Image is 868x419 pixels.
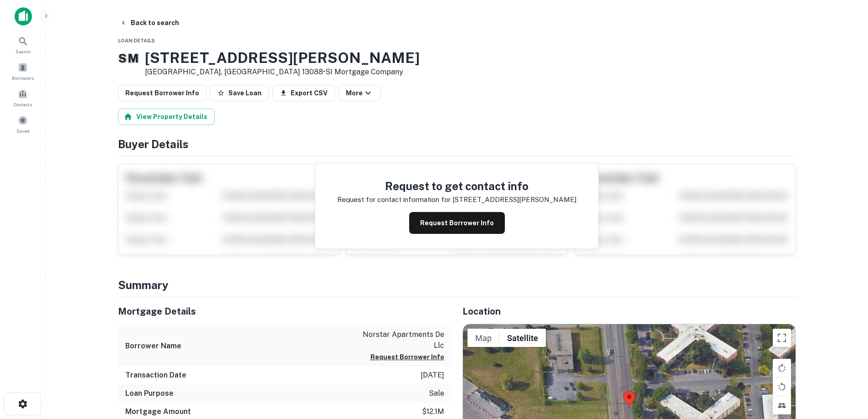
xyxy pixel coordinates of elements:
button: Show street map [467,329,499,347]
h4: Summary [118,277,796,293]
button: View Property Details [118,109,215,125]
span: Borrowers [12,74,34,82]
button: Back to search [116,15,183,31]
a: Saved [3,112,43,136]
button: Rotate map counterclockwise [773,378,791,396]
h6: Loan Purpose [125,388,174,399]
h5: Location [462,305,796,318]
p: Request for contact information for [337,194,451,205]
p: [GEOGRAPHIC_DATA], [GEOGRAPHIC_DATA] 13088 • [145,67,420,78]
a: Contacts [3,85,43,110]
button: Tilt map [773,396,791,414]
iframe: Chat Widget [822,346,868,390]
button: Save Loan [210,85,269,101]
h5: Mortgage Details [118,305,452,318]
a: S M [118,49,138,78]
p: $12.1m [422,406,444,417]
img: capitalize-icon.png [15,7,32,26]
button: Export CSV [272,85,335,101]
button: More [339,85,381,101]
h3: [STREET_ADDRESS][PERSON_NAME] [145,49,420,67]
button: Request Borrower Info [370,352,444,362]
p: [STREET_ADDRESS][PERSON_NAME] [452,194,576,205]
button: Rotate map clockwise [773,359,791,377]
h4: Buyer Details [118,136,796,152]
span: Contacts [14,101,32,108]
p: sale [429,388,444,399]
h6: Mortgage Amount [125,406,191,417]
a: Borrowers [3,59,43,83]
span: Search [15,48,31,55]
button: Request Borrower Info [409,212,505,234]
p: norstar apartments de llc [362,329,444,351]
p: S M [118,49,138,67]
span: Saved [16,127,30,134]
a: SI Mortgage Company [325,67,403,76]
button: Toggle fullscreen view [773,329,791,347]
span: Loan Details [118,38,155,43]
h6: Transaction Date [125,370,186,381]
a: Search [3,32,43,57]
h6: Borrower Name [125,341,181,352]
button: Request Borrower Info [118,85,206,101]
button: Show satellite imagery [499,329,546,347]
h4: Request to get contact info [337,178,576,194]
p: [DATE] [421,370,444,381]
